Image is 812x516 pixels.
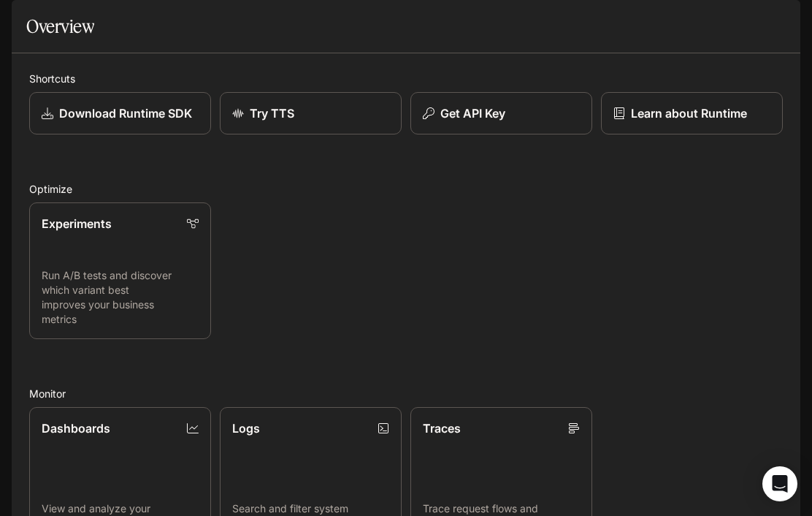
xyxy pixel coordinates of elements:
div: Open Intercom Messenger [762,466,797,501]
a: Download Runtime SDK [29,92,211,134]
a: Learn about Runtime [601,92,783,134]
p: Experiments [42,215,112,232]
button: open drawer [11,7,37,34]
p: Download Runtime SDK [59,105,192,122]
p: Logs [232,420,260,437]
a: Try TTS [220,92,402,134]
p: Dashboards [42,420,110,437]
p: Get API Key [440,105,505,122]
a: ExperimentsRun A/B tests and discover which variant best improves your business metrics [29,202,211,339]
p: Run A/B tests and discover which variant best improves your business metrics [42,268,199,327]
p: Traces [423,420,461,437]
h2: Monitor [29,386,783,401]
button: Get API Key [410,92,592,134]
h2: Optimize [29,181,783,197]
h2: Shortcuts [29,71,783,86]
p: Learn about Runtime [631,105,747,122]
h1: Overview [26,12,94,41]
p: Try TTS [250,105,294,122]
